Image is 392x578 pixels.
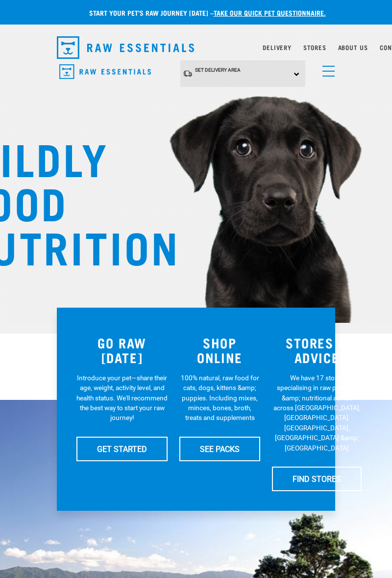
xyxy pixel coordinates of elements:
a: Stores [303,46,326,49]
p: Introduce your pet—share their age, weight, activity level, and health status. We'll recommend th... [76,373,168,423]
a: SEE PACKS [179,437,260,461]
a: About Us [338,46,368,49]
a: take our quick pet questionnaire. [214,11,326,14]
a: FIND STORES [272,467,362,491]
a: menu [318,60,335,78]
p: 100% natural, raw food for cats, dogs, kittens &amp; puppies. Including mixes, minces, bones, bro... [179,373,260,423]
img: van-moving.png [183,70,193,78]
img: Raw Essentials Logo [59,64,151,79]
p: We have 17 stores specialising in raw pet food &amp; nutritional advice across [GEOGRAPHIC_DATA],... [272,373,362,453]
img: Raw Essentials Logo [57,36,194,59]
h3: SHOP ONLINE [179,335,260,365]
h3: STORES & ADVICE [272,335,362,365]
h3: GO RAW [DATE] [76,335,168,365]
nav: dropdown navigation [49,32,343,63]
a: GET STARTED [76,437,168,461]
span: Set Delivery Area [195,67,241,73]
a: Delivery [263,46,291,49]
